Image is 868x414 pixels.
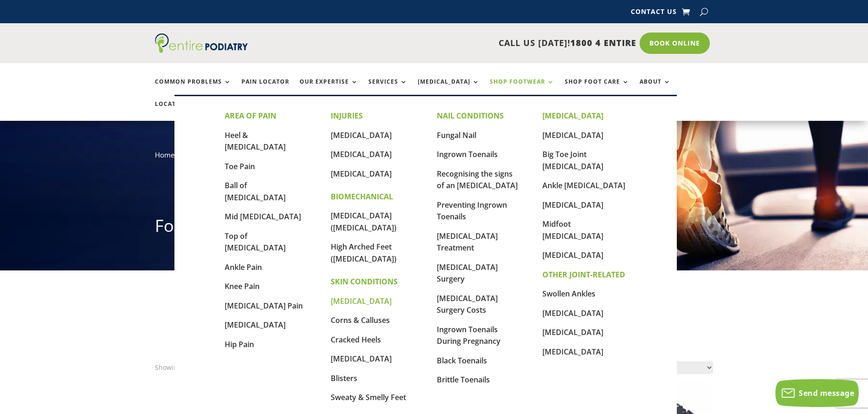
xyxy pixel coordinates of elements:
a: Hip Pain [225,339,254,349]
h1: Footwear [155,214,713,242]
a: Knee Pain [225,281,260,291]
a: Fungal Nail [437,130,476,140]
a: Ankle Pain [225,262,262,272]
a: Toe Pain [225,161,255,171]
p: Showing 1–12 of 89 results [155,361,238,374]
strong: AREA OF PAIN [225,111,276,121]
a: Services [368,79,407,99]
a: [MEDICAL_DATA] [418,79,480,99]
strong: INJURIES [331,111,363,121]
a: Entire Podiatry [155,46,248,55]
strong: [MEDICAL_DATA] [542,111,603,121]
a: Black Toenails [437,355,487,366]
a: [MEDICAL_DATA] [542,130,603,140]
h2: Shop All Products [155,312,713,334]
a: Home [155,150,174,159]
a: Brittle Toenails [437,375,490,385]
a: Shop Footwear [490,79,554,99]
strong: BIOMECHANICAL [331,191,393,202]
span: Send message [799,388,854,398]
a: [MEDICAL_DATA] [225,320,286,330]
strong: OTHER JOINT-RELATED [542,269,625,280]
a: Preventing Ingrown Toenails [437,200,507,222]
a: Contact Us [631,8,677,19]
a: [MEDICAL_DATA] [331,354,392,364]
nav: breadcrumb [155,149,713,168]
a: [MEDICAL_DATA] [542,250,603,260]
a: Mid [MEDICAL_DATA] [225,211,301,222]
a: [MEDICAL_DATA] Surgery [437,262,498,284]
a: [MEDICAL_DATA] [542,327,603,337]
a: Ball of [MEDICAL_DATA] [225,180,286,203]
a: [MEDICAL_DATA] Surgery Costs [437,293,498,315]
a: Swollen Ankles [542,289,595,299]
a: Corns & Calluses [331,315,390,325]
a: Book Online [640,33,710,54]
a: Pain Locator [241,79,289,99]
a: Ingrown Toenails During Pregnancy [437,324,501,347]
a: [MEDICAL_DATA] [331,296,392,306]
a: Midfoot [MEDICAL_DATA] [542,219,603,241]
a: Ingrown Toenails [437,149,498,159]
a: High Arched Feet ([MEDICAL_DATA]) [331,242,396,264]
a: Ankle [MEDICAL_DATA] [542,180,625,191]
a: [MEDICAL_DATA] [542,347,603,357]
a: Our Expertise [300,79,358,99]
p: CALL US [DATE]! [284,37,636,49]
a: [MEDICAL_DATA] Pain [225,301,303,311]
strong: NAIL CONDITIONS [437,111,504,121]
a: Blisters [331,373,357,383]
a: [MEDICAL_DATA] ([MEDICAL_DATA]) [331,210,396,233]
a: Sweaty & Smelly Feet [331,392,406,402]
a: Common Problems [155,79,231,99]
a: About [640,79,671,99]
span: 1800 4 ENTIRE [570,37,636,48]
a: [MEDICAL_DATA] [542,308,603,318]
a: [MEDICAL_DATA] [331,130,392,140]
a: [MEDICAL_DATA] [331,169,392,179]
img: logo (1) [155,33,248,53]
a: Heel & [MEDICAL_DATA] [225,130,286,152]
a: Locations [155,101,201,121]
a: Big Toe Joint [MEDICAL_DATA] [542,149,603,171]
a: [MEDICAL_DATA] Treatment [437,231,498,253]
a: [MEDICAL_DATA] [542,200,603,210]
a: [MEDICAL_DATA] [331,149,392,159]
strong: SKIN CONDITIONS [331,276,398,287]
a: Cracked Heels [331,335,381,345]
a: Recognising the signs of an [MEDICAL_DATA] [437,169,518,191]
a: Top of [MEDICAL_DATA] [225,231,286,253]
button: Send message [775,379,859,407]
a: Shop Foot Care [565,79,629,99]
